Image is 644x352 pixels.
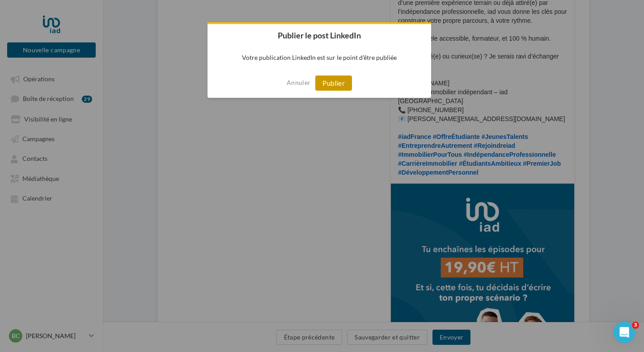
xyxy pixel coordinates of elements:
[287,75,310,90] button: Annuler
[315,75,352,91] button: Publier
[614,322,635,343] iframe: Intercom live chat
[208,24,431,46] h2: Publier le post LinkedIn
[632,322,639,329] span: 3
[208,46,431,68] p: Votre publication LinkedIn est sur le point d'être publiée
